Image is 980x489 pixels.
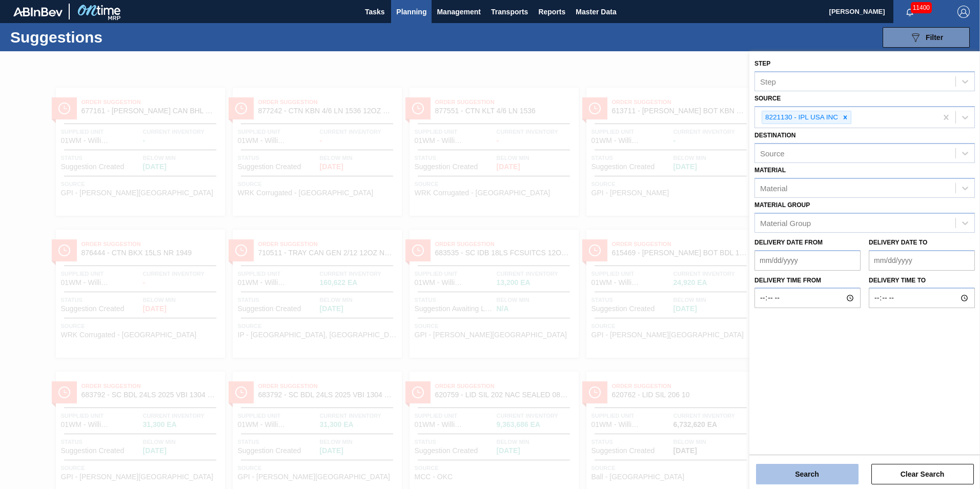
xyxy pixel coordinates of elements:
button: Filter [883,27,970,48]
div: Step [760,77,776,86]
label: Delivery time from [754,273,861,288]
input: mm/dd/yyyy [869,250,975,271]
div: Material [760,184,787,193]
span: Transports [491,6,528,18]
label: Delivery time to [869,273,975,288]
span: Management [437,6,481,18]
span: 11400 [911,2,932,13]
input: mm/dd/yyyy [754,250,861,271]
div: Material Group [760,218,811,227]
div: Source [760,149,785,158]
div: 8221130 - IPL USA INC [762,111,840,124]
span: Planning [396,6,426,18]
label: Destination [754,132,795,139]
h1: Suggestions [10,31,192,43]
span: Tasks [363,6,386,18]
label: Material Group [754,201,810,209]
label: Delivery Date to [869,239,927,246]
span: Reports [538,6,565,18]
span: Filter [926,33,943,42]
button: Notifications [893,5,926,19]
label: Delivery Date from [754,239,823,246]
label: Material [754,167,786,174]
img: Logout [957,6,970,18]
label: Source [754,95,781,102]
img: TNhmsLtSVTkK8tSr43FrP2fwEKptu5GPRR3wAAAABJRU5ErkJggg== [13,7,63,16]
label: Step [754,60,770,67]
span: Master Data [576,6,616,18]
